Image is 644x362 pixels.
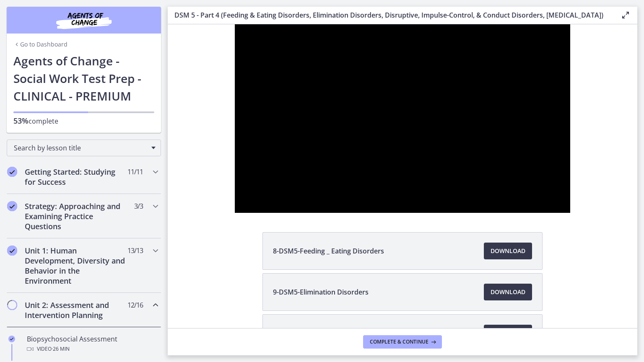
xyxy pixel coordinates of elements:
h2: Strategy: Approaching and Examining Practice Questions [25,201,127,231]
h2: Unit 1: Human Development, Diversity and Behavior in the Environment [25,246,127,286]
span: 8-DSM5-Feeding _ Eating Disorders [273,246,384,256]
span: · 26 min [52,344,70,354]
span: 9-DSM5-Elimination Disorders [273,287,369,297]
span: Download [491,246,525,256]
h3: DSM 5 - Part 4 (Feeding & Eating Disorders, Elimination Disorders, Disruptive, Impulse-Control, &... [174,10,607,20]
div: Search by lesson title [7,140,161,156]
a: Download [484,284,532,300]
span: Search by lesson title [14,143,147,153]
div: Biopsychosocial Assessment [27,334,158,354]
iframe: Video Lesson [168,24,637,213]
span: 13 / 13 [127,246,143,256]
span: Complete & continue [370,339,428,345]
span: 3 / 3 [134,201,143,211]
span: Download [491,287,525,297]
span: 53% [13,116,29,126]
img: Agents of Change [34,10,134,30]
button: Complete & continue [363,335,442,349]
h2: Unit 2: Assessment and Intervention Planning [25,300,127,320]
h2: Getting Started: Studying for Success [25,167,127,187]
i: Completed [7,246,17,256]
p: complete [13,116,154,126]
div: Video [27,344,158,354]
a: Download [484,243,532,259]
i: Completed [7,201,17,211]
i: Completed [7,167,17,177]
i: Completed [8,336,15,342]
span: 12 / 16 [127,300,143,310]
h1: Agents of Change - Social Work Test Prep - CLINICAL - PREMIUM [13,52,154,105]
a: Download [484,325,532,341]
a: Go to Dashboard [13,40,68,49]
span: 11 / 11 [127,167,143,177]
